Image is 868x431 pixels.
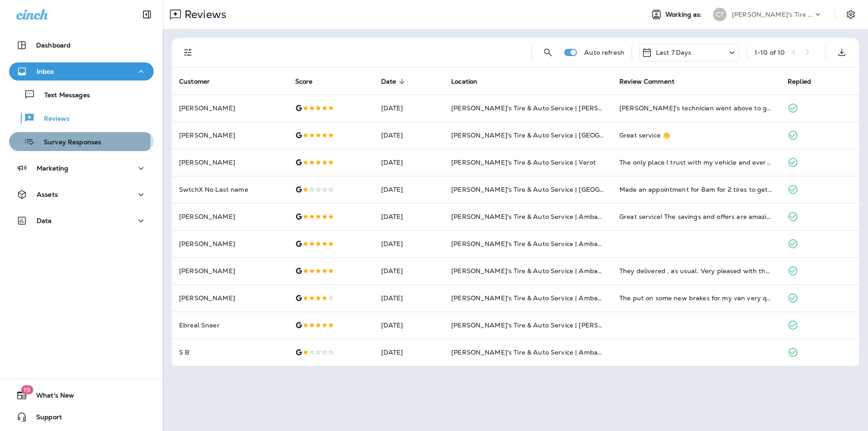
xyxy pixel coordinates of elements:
button: 19What's New [9,386,154,404]
button: Reviews [9,109,154,128]
button: Filters [179,43,197,62]
p: SwtchX No Last name [179,186,281,193]
span: Customer [179,77,222,85]
p: Ebreal Snaer [179,322,281,329]
td: [DATE] [374,122,444,149]
button: Export as CSV [833,43,851,62]
span: Review Comment [619,78,675,85]
span: Date [381,78,396,85]
div: Great service 👏 [619,131,773,140]
span: Review Comment [619,77,686,85]
span: [PERSON_NAME]'s Tire & Auto Service | Ambassador [451,348,618,356]
p: Text Messages [35,91,90,100]
span: [PERSON_NAME]'s Tire & Auto Service | Ambassador [451,267,618,275]
span: Support [27,413,62,424]
td: [DATE] [374,95,444,122]
div: The only place I trust with my vehicle and everyone there is so nice, polite, and makes you feel ... [619,158,773,167]
td: [DATE] [374,339,444,366]
span: [PERSON_NAME]'s Tire & Auto Service | [GEOGRAPHIC_DATA][PERSON_NAME] [451,131,705,139]
span: [PERSON_NAME]'s Tire & Auto Service | Ambassador [451,240,618,248]
td: [DATE] [374,176,444,203]
span: [PERSON_NAME]'s Tire & Auto Service | [PERSON_NAME] [451,104,635,112]
td: [DATE] [374,230,444,257]
span: Customer [179,78,210,85]
span: What's New [27,392,74,403]
p: Auto refresh [584,49,624,56]
div: CT [713,8,726,21]
td: [DATE] [374,257,444,284]
p: Inbox [37,68,54,75]
span: Replied [788,77,823,85]
span: Replied [788,78,811,85]
p: [PERSON_NAME] [179,267,281,275]
button: Dashboard [9,36,154,54]
div: 1 - 10 of 10 [755,49,785,56]
p: S B [179,349,281,356]
p: Reviews [35,115,70,123]
p: Dashboard [36,42,71,49]
p: Last 7 Days [656,49,692,56]
p: Reviews [181,8,226,21]
button: Search Reviews [539,43,557,62]
button: Marketing [9,159,154,177]
p: [PERSON_NAME] [179,104,281,112]
span: Location [451,77,489,85]
span: Score [295,78,313,85]
p: [PERSON_NAME] [179,159,281,166]
p: Marketing [37,165,68,172]
div: Great service! The savings and offers are amazing [619,212,773,221]
button: Collapse Sidebar [134,5,160,24]
span: [PERSON_NAME]'s Tire & Auto Service | [PERSON_NAME] [451,321,635,329]
span: Location [451,78,477,85]
span: [PERSON_NAME]'s Tire & Auto Service | Ambassador [451,294,618,302]
span: Date [381,77,408,85]
button: Text Messages [9,85,154,104]
td: [DATE] [374,203,444,230]
button: Support [9,408,154,426]
div: They delivered , as usual. Very pleased with the work that was done, there was no surprises. [619,266,773,275]
div: The put on some new brakes for my van very quickly. Reasonable price for the amount of work that ... [619,294,773,303]
td: [DATE] [374,284,444,312]
span: Score [295,77,325,85]
p: [PERSON_NAME]'s Tire & Auto [732,11,813,18]
p: [PERSON_NAME] [179,294,281,302]
p: Assets [37,191,58,198]
button: Survey Responses [9,132,154,151]
p: Survey Responses [35,138,101,147]
div: Chabill's technician went above to get my car in and repaired when I was having troublewith my ai... [619,104,773,113]
p: [PERSON_NAME] [179,132,281,139]
span: [PERSON_NAME]'s Tire & Auto Service | [GEOGRAPHIC_DATA] [451,185,649,194]
button: Inbox [9,62,154,81]
td: [DATE] [374,312,444,339]
button: Settings [843,6,859,23]
p: Data [37,217,52,224]
div: Made an appointment for 8am for 2 tires to get changed and change the oil didn’t get my car back ... [619,185,773,194]
span: [PERSON_NAME]'s Tire & Auto Service | Ambassador [451,213,618,221]
button: Data [9,212,154,230]
p: [PERSON_NAME] [179,240,281,247]
span: 19 [21,385,33,394]
p: [PERSON_NAME] [179,213,281,220]
span: [PERSON_NAME]'s Tire & Auto Service | Verot [451,158,596,166]
button: Assets [9,185,154,204]
td: [DATE] [374,149,444,176]
span: Working as: [665,11,704,19]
